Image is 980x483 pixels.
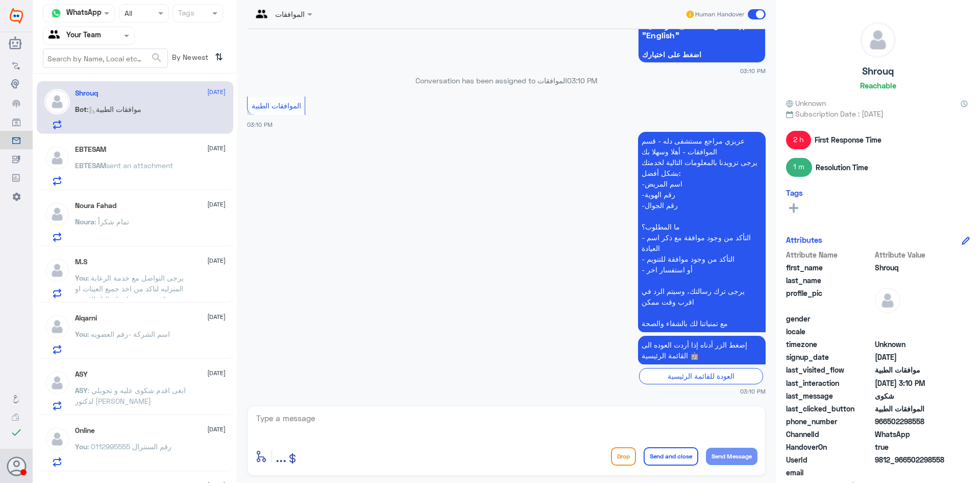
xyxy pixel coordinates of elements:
[567,76,597,85] span: 03:10 PM
[786,339,873,350] span: timezone
[75,145,106,154] h5: EBTESAM
[75,258,87,266] h5: M.S
[75,386,88,395] span: ASY
[48,6,64,21] img: whatsapp.png
[44,258,70,283] img: defaultAdmin.png
[75,442,87,451] span: You
[44,89,70,114] img: defaultAdmin.png
[740,66,766,75] span: 03:10 PM
[106,161,173,170] span: sent an attachment
[786,454,873,465] span: UserId
[875,442,949,452] span: true
[786,364,873,375] span: last_visited_flow
[740,387,766,396] span: 03:10 PM
[786,235,822,244] h6: Attributes
[75,273,87,282] span: You
[786,403,873,414] span: last_clicked_button
[75,273,184,304] span: : يرجى التواصل مع خدمة الرعاية المنزليه لتاكد من اخذ جميع العينات او يحتاج سحب عينات لتحاليل الاخرى
[177,7,194,20] div: Tags
[75,89,98,98] h5: Shrouq
[7,456,26,476] button: Avatar
[786,131,811,149] span: 2 h
[786,98,826,108] span: Unknown
[875,378,949,388] span: 2025-10-02T12:10:38.709Z
[44,201,70,227] img: defaultAdmin.png
[786,188,803,197] h6: Tags
[207,425,226,434] span: [DATE]
[75,105,87,113] span: Bot
[786,467,873,478] span: email
[875,249,949,260] span: Attribute Value
[48,28,64,43] img: yourTeam.svg
[94,217,129,226] span: : تمام شكراً
[875,467,949,478] span: null
[87,105,141,113] span: : موافقات الطبية
[87,442,171,451] span: : رقم السنترال 0112995555
[207,144,226,153] span: [DATE]
[816,162,868,173] span: Resolution Time
[87,330,170,338] span: : اسم الشركة -رقم العضويه
[207,256,226,265] span: [DATE]
[207,87,226,97] span: [DATE]
[875,352,949,362] span: 2025-07-24T06:46:22.357Z
[875,288,900,313] img: defaultAdmin.png
[276,445,286,468] button: ...
[875,326,949,337] span: null
[875,339,949,350] span: Unknown
[75,161,106,170] span: EBTESAM
[638,132,766,332] p: 2/10/2025, 3:10 PM
[786,429,873,440] span: ChannelId
[786,262,873,273] span: first_name
[786,313,873,324] span: gender
[75,330,87,338] span: You
[861,22,895,57] img: defaultAdmin.png
[43,49,167,67] input: Search by Name, Local etc…
[786,275,873,286] span: last_name
[786,326,873,337] span: locale
[75,314,97,323] h5: Alqarni
[75,217,94,226] span: Noura
[786,249,873,260] span: Attribute Name
[786,416,873,427] span: phone_number
[695,10,744,19] span: Human Handover
[786,108,970,119] span: Subscription Date : [DATE]
[786,442,873,452] span: HandoverOn
[10,426,22,439] i: check
[611,447,636,466] button: Drop
[276,447,286,465] span: ...
[75,426,95,435] h5: Online
[862,65,894,77] h5: Shrouq
[815,134,881,145] span: First Response Time
[786,378,873,388] span: last_interaction
[151,50,163,66] button: search
[44,426,70,452] img: defaultAdmin.png
[638,336,766,364] p: 2/10/2025, 3:10 PM
[75,386,186,405] span: : ابغى اقدم شكوى عليه و تحويلي لدكتور [PERSON_NAME]
[168,49,211,69] span: By Newest
[252,101,301,110] span: الموافقات الطبية
[860,81,896,90] h6: Reachable
[44,314,70,339] img: defaultAdmin.png
[207,312,226,321] span: [DATE]
[875,403,949,414] span: الموافقات الطبية
[644,447,698,466] button: Send and close
[44,145,70,171] img: defaultAdmin.png
[642,51,762,59] span: اضغط على اختيارك
[786,352,873,362] span: signup_date
[207,200,226,209] span: [DATE]
[786,158,812,176] span: 1 m
[10,8,23,24] img: Widebot Logo
[247,121,273,128] span: 03:10 PM
[151,52,163,64] span: search
[875,454,949,465] span: 9812_966502298558
[875,429,949,440] span: 2
[875,364,949,375] span: موافقات الطبية
[75,370,88,379] h5: ASY
[875,262,949,273] span: Shrouq
[875,416,949,427] span: 966502298558
[706,448,757,465] button: Send Message
[215,49,223,65] i: ⇅
[247,75,766,86] p: Conversation has been assigned to الموافقات
[786,288,873,311] span: profile_pic
[786,390,873,401] span: last_message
